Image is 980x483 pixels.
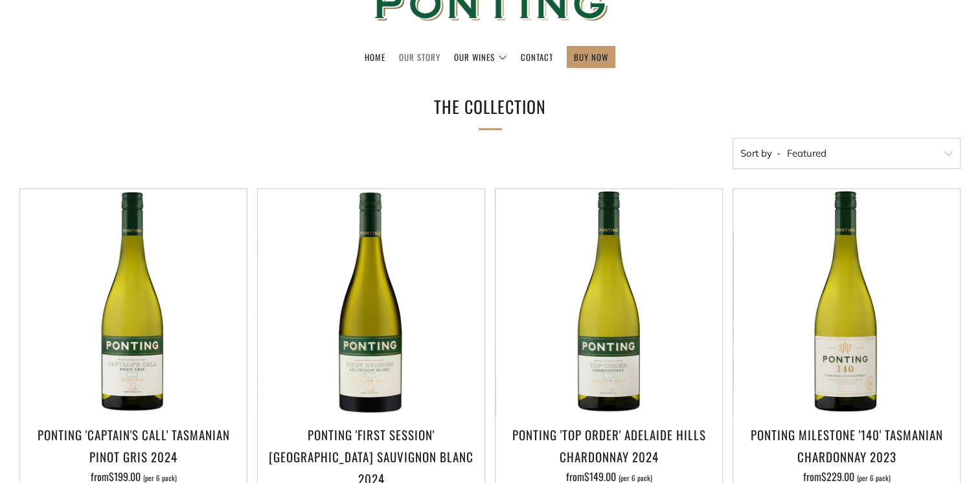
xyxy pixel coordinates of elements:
a: Home [365,47,385,67]
span: (per 6 pack) [143,475,177,482]
h3: Ponting 'Top Order' Adelaide Hills Chardonnay 2024 [502,423,716,467]
h1: The Collection [296,92,685,122]
a: Our Wines [454,47,507,67]
a: Our Story [399,47,440,67]
h3: Ponting Milestone '140' Tasmanian Chardonnay 2023 [740,423,953,467]
a: BUY NOW [574,47,608,67]
h3: Ponting 'Captain's Call' Tasmanian Pinot Gris 2024 [27,423,240,467]
span: (per 6 pack) [619,475,652,482]
a: Contact [521,47,553,67]
span: (per 6 pack) [857,475,891,482]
